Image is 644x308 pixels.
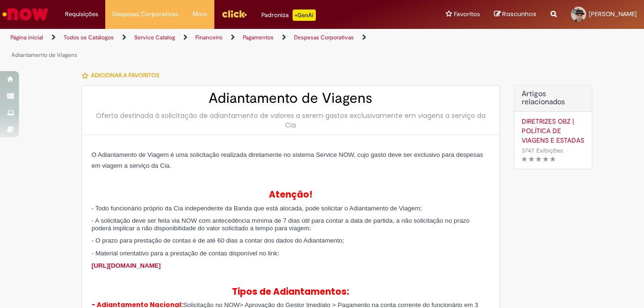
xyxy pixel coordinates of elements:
[112,9,178,19] span: Despesas Corporativas
[522,117,585,145] a: DIRETRIZES OBZ | POLÍTICA DE VIAGENS E ESTADAS
[522,146,563,154] span: 3747 Exibições
[92,237,344,244] span: - O prazo para prestação de contas é de até 60 dias a contar dos dados do Adiantamento;
[92,205,422,212] span: - Todo funcionário próprio da Cia independente da Banda que está alocada, pode solicitar o Adiant...
[195,34,222,41] a: Financeiro
[7,29,422,64] ul: Trilhas de página
[92,91,490,106] h2: Adiantamento de Viagens
[92,111,490,130] div: Oferta destinada à solicitação de adiantamento de valores a serem gastos exclusivamente em viagen...
[134,34,175,41] a: Service Catalog
[494,10,536,19] a: Rascunhos
[64,34,114,41] a: Todos os Catálogos
[565,144,570,157] span: •
[92,217,469,232] span: - A solicitação deve ser feita via NOW com antecedência mínima de 7 dias útil para contar a data ...
[92,262,161,269] a: [URL][DOMAIN_NAME]
[232,285,349,298] span: Tipos de Adiantamentos:
[243,34,274,41] a: Pagamentos
[502,9,536,18] span: Rascunhos
[269,188,313,201] span: Atenção!
[454,9,480,19] span: Favoritos
[589,10,637,18] span: [PERSON_NAME]
[193,9,207,19] span: More
[261,9,316,21] div: Padroniza
[221,7,247,21] img: click_logo_yellow_360x200.png
[82,65,165,85] button: Adicionar a Favoritos
[293,9,316,21] p: +GenAi
[91,72,159,79] span: Adicionar a Favoritos
[92,250,279,257] span: - Material orientativo para a prestação de contas disponível no link:
[65,9,98,19] span: Requisições
[522,90,585,107] h3: Artigos relacionados
[11,51,77,59] a: Adiantamento de Viagens
[92,151,483,169] span: O Adiantamento de Viagem é uma solicitação realizada diretamente no sistema Service NOW, cujo gas...
[294,34,354,41] a: Despesas Corporativas
[1,5,50,24] img: ServiceNow
[10,34,43,41] a: Página inicial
